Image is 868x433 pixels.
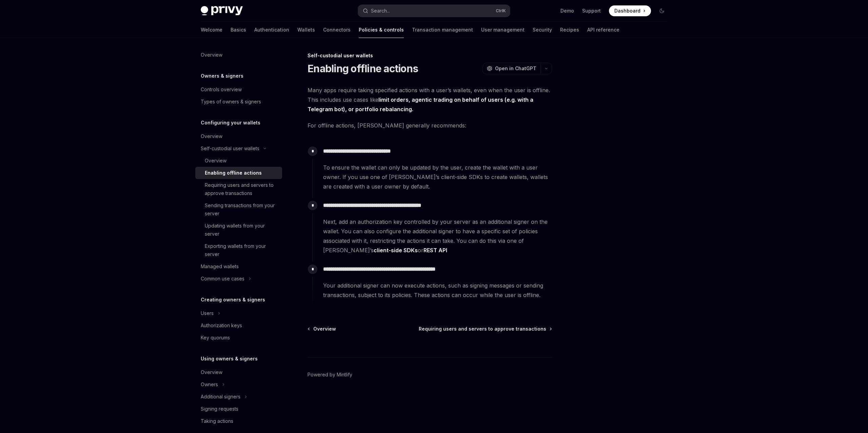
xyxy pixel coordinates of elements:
a: Dashboard [609,5,651,16]
span: Many apps require taking specified actions with a user’s wallets, even when the user is offline. ... [308,85,552,114]
a: Controls overview [195,83,282,96]
div: Common use cases [201,275,244,283]
a: Recipes [560,22,579,38]
a: Policies & controls [359,22,404,38]
div: Enabling offline actions [205,169,262,177]
strong: limit orders, agentic trading on behalf of users (e.g. with a Telegram bot), or portfolio rebalan... [308,96,533,113]
div: Types of owners & signers [201,98,261,106]
a: Key quorums [195,332,282,344]
div: Search... [371,7,390,15]
a: Updating wallets from your server [195,220,282,240]
img: dark logo [201,6,243,16]
span: Requiring users and servers to approve transactions [419,326,546,332]
a: client-side SDKs [374,247,418,254]
div: Exporting wallets from your server [205,242,278,258]
span: Overview [313,326,336,332]
h5: Owners & signers [201,72,243,80]
a: Transaction management [412,22,473,38]
a: Overview [195,366,282,378]
a: API reference [587,22,619,38]
span: Dashboard [614,7,640,14]
a: Wallets [297,22,315,38]
div: Overview [201,368,222,376]
div: Authorization keys [201,321,242,330]
span: Next, add an authorization key controlled by your server as an additional signer on the wallet. Y... [323,217,552,255]
a: Signing requests [195,403,282,415]
div: Overview [201,51,222,59]
a: Enabling offline actions [195,167,282,179]
div: Owners [201,380,218,389]
a: Overview [195,130,282,142]
span: For offline actions, [PERSON_NAME] generally recommends: [308,121,552,130]
span: Open in ChatGPT [495,65,536,72]
button: Toggle dark mode [656,5,667,16]
span: Your additional signer can now execute actions, such as signing messages or sending transactions,... [323,281,552,300]
a: Exporting wallets from your server [195,240,282,260]
div: Requiring users and servers to approve transactions [205,181,278,197]
div: Self-custodial user wallets [201,144,259,153]
a: Overview [308,326,336,332]
button: Open in ChatGPT [482,63,540,74]
div: Overview [201,132,222,140]
a: Authentication [254,22,289,38]
div: Additional signers [201,393,240,401]
a: Sending transactions from your server [195,199,282,220]
a: Types of owners & signers [195,96,282,108]
a: Support [582,7,601,14]
a: Demo [560,7,574,14]
div: Updating wallets from your server [205,222,278,238]
h5: Using owners & signers [201,355,258,363]
span: To ensure the wallet can only be updated by the user, create the wallet with a user owner. If you... [323,163,552,191]
a: Basics [231,22,246,38]
a: Requiring users and servers to approve transactions [419,326,551,332]
a: Overview [195,49,282,61]
a: User management [481,22,525,38]
a: Taking actions [195,415,282,427]
div: Sending transactions from your server [205,201,278,218]
div: Managed wallets [201,262,239,271]
div: Self-custodial user wallets [308,52,552,59]
h5: Creating owners & signers [201,296,265,304]
div: Signing requests [201,405,238,413]
span: Ctrl K [496,8,506,14]
h1: Enabling offline actions [308,62,418,75]
a: Connectors [323,22,351,38]
div: Users [201,309,214,317]
div: Controls overview [201,85,242,94]
a: Powered by Mintlify [308,371,352,378]
a: Authorization keys [195,319,282,332]
div: Overview [205,157,226,165]
div: Key quorums [201,334,230,342]
a: Managed wallets [195,260,282,273]
a: REST API [423,247,447,254]
a: Welcome [201,22,222,38]
a: Security [533,22,552,38]
a: Overview [195,155,282,167]
h5: Configuring your wallets [201,119,260,127]
div: Taking actions [201,417,233,425]
button: Search...CtrlK [358,5,510,17]
a: Requiring users and servers to approve transactions [195,179,282,199]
